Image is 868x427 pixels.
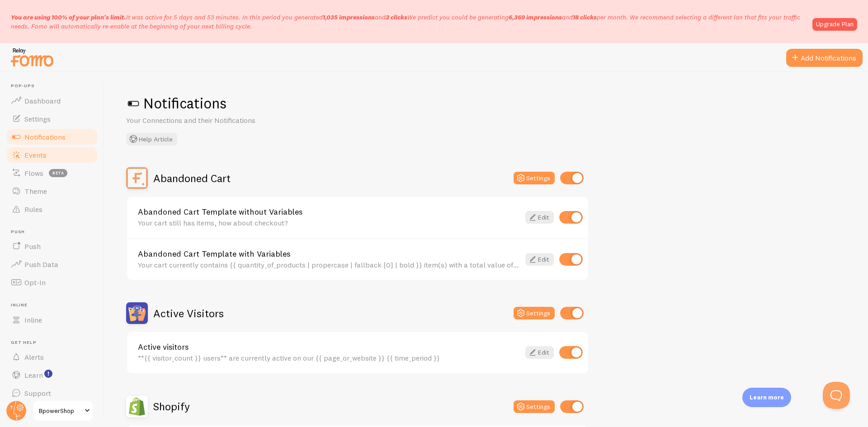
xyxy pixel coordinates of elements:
[514,400,555,413] button: Settings
[153,306,224,320] h2: Active Visitors
[5,255,99,273] a: Push Data
[24,132,66,141] span: Notifications
[24,278,46,287] span: Opt-In
[126,396,148,418] img: Shopify
[24,260,58,269] span: Push Data
[24,315,42,324] span: Inline
[5,110,99,128] a: Settings
[573,13,597,21] b: 18 clicks
[11,13,126,21] span: You are using 100% of your plan's limit.
[514,307,555,319] button: Settings
[138,261,520,269] div: Your cart currently contains {{ quantity_of_products | propercase | fallback [0] | bold }} item(s...
[11,302,99,308] span: Inline
[5,384,99,402] a: Support
[5,146,99,164] a: Events
[126,115,343,126] p: Your Connections and their Notifications
[525,253,554,266] a: Edit
[509,13,562,21] b: 6,369 impressions
[5,200,99,218] a: Rules
[9,46,55,69] img: fomo-relay-logo-orange.svg
[823,382,850,409] iframe: Help Scout Beacon - Open
[5,182,99,200] a: Theme
[11,13,807,31] p: It was active for 5 days and 53 minutes. In this period you generated We predict you could be gen...
[323,13,375,21] b: 1,035 impressions
[525,346,554,359] a: Edit
[24,169,43,178] span: Flows
[138,354,520,362] div: **{{ visitor_count }} users** are currently active on our {{ page_or_website }} {{ time_period }}
[11,229,99,235] span: Push
[11,83,99,89] span: Pop-ups
[5,273,99,291] a: Opt-In
[525,211,554,224] a: Edit
[323,13,407,21] span: and
[153,399,190,413] h2: Shopify
[33,400,94,422] a: BpowerShop
[24,96,61,105] span: Dashboard
[138,219,520,227] div: Your cart still has items, how about checkout?
[812,18,857,31] a: Upgrade Plan
[24,205,42,214] span: Rules
[24,114,51,123] span: Settings
[126,94,846,113] h1: Notifications
[24,371,43,380] span: Learn
[138,208,520,216] a: Abandoned Cart Template without Variables
[750,393,784,402] p: Learn more
[5,348,99,366] a: Alerts
[24,352,44,361] span: Alerts
[44,370,52,378] svg: <p>Watch New Feature Tutorials!</p>
[24,242,41,251] span: Push
[5,164,99,182] a: Flows beta
[5,237,99,255] a: Push
[5,311,99,329] a: Inline
[126,133,177,145] button: Help Article
[742,388,791,407] div: Learn more
[514,172,555,184] button: Settings
[509,13,597,21] span: and
[5,366,99,384] a: Learn
[49,169,67,177] span: beta
[24,150,47,160] span: Events
[126,167,148,189] img: Abandoned Cart
[39,405,82,416] span: BpowerShop
[138,250,520,258] a: Abandoned Cart Template with Variables
[5,92,99,110] a: Dashboard
[386,13,407,21] b: 3 clicks
[153,171,231,185] h2: Abandoned Cart
[138,343,520,351] a: Active visitors
[126,302,148,324] img: Active Visitors
[24,187,47,196] span: Theme
[5,128,99,146] a: Notifications
[24,389,51,398] span: Support
[11,340,99,346] span: Get Help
